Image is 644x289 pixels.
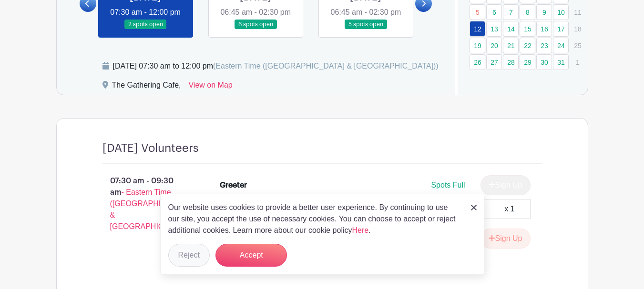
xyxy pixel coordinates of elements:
[188,80,232,95] a: View on Map
[215,244,287,267] button: Accept
[102,141,199,155] h4: [DATE] Volunteers
[503,54,519,70] a: 28
[520,54,535,70] a: 29
[168,244,210,267] button: Reject
[168,202,461,236] p: Our website uses cookies to provide a better user experience. By continuing to use our site, you ...
[110,188,192,230] span: - Eastern Time ([GEOGRAPHIC_DATA] & [GEOGRAPHIC_DATA])
[553,54,569,70] a: 31
[520,4,535,20] a: 8
[470,38,485,53] a: 19
[553,4,569,20] a: 10
[486,21,502,37] a: 13
[352,226,369,234] a: Here
[486,54,502,70] a: 27
[480,229,531,249] button: Sign Up
[536,38,552,53] a: 23
[220,179,247,191] div: Greeter
[112,80,181,95] div: The Gathering Cafe,
[213,62,439,70] span: (Eastern Time ([GEOGRAPHIC_DATA] & [GEOGRAPHIC_DATA]))
[486,38,502,53] a: 20
[486,4,502,20] a: 6
[503,4,519,20] a: 7
[520,38,535,53] a: 22
[553,21,569,37] a: 17
[113,60,439,72] div: [DATE] 07:30 am to 12:00 pm
[570,55,585,70] p: 1
[520,21,535,37] a: 15
[471,205,477,210] img: close_button-5f87c8562297e5c2d7936805f587ecaba9071eb48480494691a3f1689db116b3.svg
[536,21,552,37] a: 16
[87,171,205,236] p: 07:30 am - 09:30 am
[536,4,552,20] a: 9
[570,21,585,36] p: 18
[504,203,514,215] div: x 1
[470,54,485,70] a: 26
[553,38,569,53] a: 24
[431,181,465,189] span: Spots Full
[570,5,585,20] p: 11
[536,54,552,70] a: 30
[470,4,485,20] a: 5
[503,21,519,37] a: 14
[470,21,485,37] a: 12
[503,38,519,53] a: 21
[570,38,585,53] p: 25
